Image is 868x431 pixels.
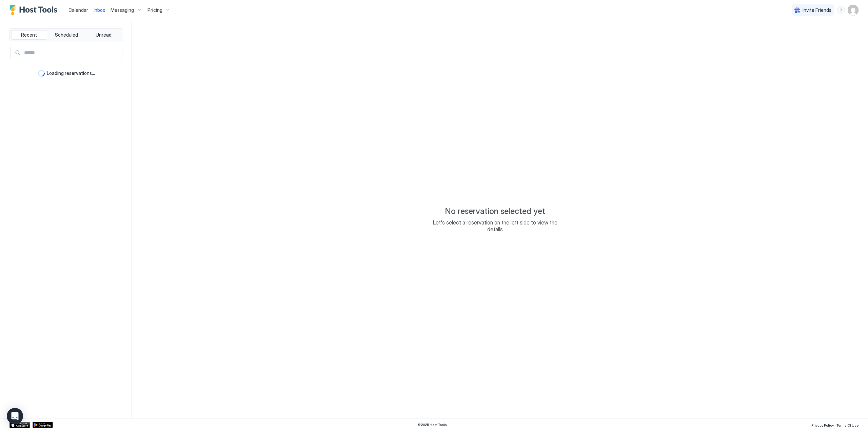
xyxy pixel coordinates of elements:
[21,47,122,59] input: Input Field
[48,30,84,40] button: Scheduled
[147,7,162,13] span: Pricing
[96,32,112,38] span: Unread
[68,7,88,13] span: Calendar
[7,408,23,424] div: Open Intercom Messenger
[427,219,563,233] span: Let's select a reservation on the left side to view the details
[445,206,545,216] span: No reservation selected yet
[85,30,121,40] button: Unread
[47,70,95,76] span: Loading reservations...
[836,421,859,428] a: Terms Of Use
[11,30,47,40] button: Recent
[803,7,831,13] span: Invite Friends
[94,6,105,14] a: Inbox
[837,6,845,14] div: menu
[33,422,53,428] a: Google Play Store
[417,423,447,427] span: © 2025 Host Tools
[9,28,123,41] div: tab-group
[9,422,30,428] a: App Store
[68,6,88,14] a: Calendar
[836,423,859,427] span: Terms Of Use
[9,5,60,15] a: Host Tools Logo
[848,5,859,16] div: User profile
[811,421,834,428] a: Privacy Policy
[55,32,78,38] span: Scheduled
[111,7,134,13] span: Messaging
[811,423,834,427] span: Privacy Policy
[94,7,105,13] span: Inbox
[38,70,45,77] div: loading
[21,32,37,38] span: Recent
